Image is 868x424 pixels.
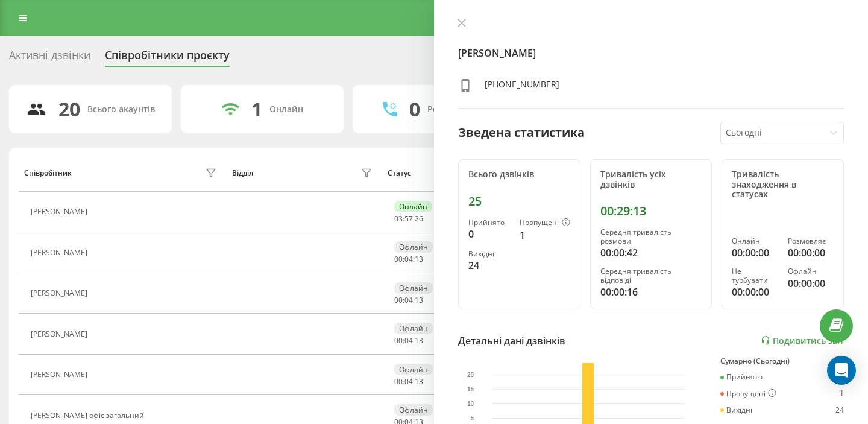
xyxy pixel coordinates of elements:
div: : : [394,337,423,345]
span: 04 [404,254,413,264]
div: 00:00:42 [600,245,702,260]
div: Офлайн [394,323,433,334]
div: [PERSON_NAME] офіс загальний [31,411,147,420]
div: 0 [409,98,420,121]
div: 24 [835,406,844,414]
div: Співробітник [24,169,72,177]
text: 5 [471,415,474,422]
span: 13 [415,254,423,264]
div: Онлайн [394,201,432,212]
span: 04 [404,376,413,387]
span: 00 [394,376,403,387]
div: Тривалість усіх дзвінків [600,169,702,190]
div: Онлайн [732,237,778,245]
div: 0 [468,227,510,241]
span: 13 [415,335,423,346]
div: : : [394,215,423,223]
text: 10 [467,400,474,407]
div: Сумарно (Сьогодні) [720,357,844,365]
h4: [PERSON_NAME] [458,46,844,60]
div: 00:00:00 [732,245,778,260]
div: Прийнято [468,218,510,227]
div: 00:00:00 [788,245,834,260]
div: Розмовляє [788,237,834,245]
div: Вихідні [468,250,510,258]
div: 24 [468,258,510,273]
div: [PERSON_NAME] [31,330,90,338]
div: [PERSON_NAME] [31,289,90,297]
div: 00:00:16 [600,285,702,299]
div: Тривалість знаходження в статусах [732,169,834,200]
div: Пропущені [520,218,570,228]
div: [PHONE_NUMBER] [485,78,559,96]
div: Статус [388,169,411,177]
div: 00:00:00 [788,276,834,291]
div: 1 [840,389,844,399]
div: Розмовляють [427,104,486,115]
div: Пропущені [720,389,776,399]
span: 00 [394,254,403,264]
div: : : [394,378,423,386]
div: Не турбувати [732,267,778,285]
a: Подивитись звіт [761,335,844,346]
div: Офлайн [394,241,433,253]
div: Вихідні [720,406,752,414]
div: 1 [251,98,262,121]
text: 15 [467,386,474,393]
div: 00:00:00 [732,285,778,299]
span: 57 [404,214,413,224]
div: Прийнято [720,373,763,381]
div: Онлайн [269,104,303,115]
div: : : [394,296,423,305]
span: 03 [394,214,403,224]
div: : : [394,255,423,264]
text: 20 [467,372,474,378]
div: Офлайн [394,404,433,416]
span: 04 [404,335,413,346]
div: Всього дзвінків [468,169,570,180]
div: Офлайн [788,267,834,276]
div: Офлайн [394,364,433,375]
span: 04 [404,295,413,305]
div: Зведена статистика [458,124,585,142]
div: Детальні дані дзвінків [458,334,565,348]
div: Активні дзвінки [9,49,90,68]
div: [PERSON_NAME] [31,370,90,379]
div: 25 [468,194,570,209]
div: Співробітники проєкту [105,49,230,68]
div: Всього акаунтів [87,104,155,115]
div: [PERSON_NAME] [31,207,90,216]
div: Офлайн [394,282,433,294]
span: 00 [394,335,403,346]
div: 20 [58,98,80,121]
div: 00:29:13 [600,204,702,218]
div: Середня тривалість відповіді [600,267,702,285]
div: [PERSON_NAME] [31,248,90,257]
div: 1 [520,228,570,242]
div: Open Intercom Messenger [827,356,856,385]
span: 00 [394,295,403,305]
span: 26 [415,214,423,224]
span: 13 [415,295,423,305]
span: 13 [415,376,423,387]
div: Відділ [232,169,253,177]
div: Середня тривалість розмови [600,228,702,245]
